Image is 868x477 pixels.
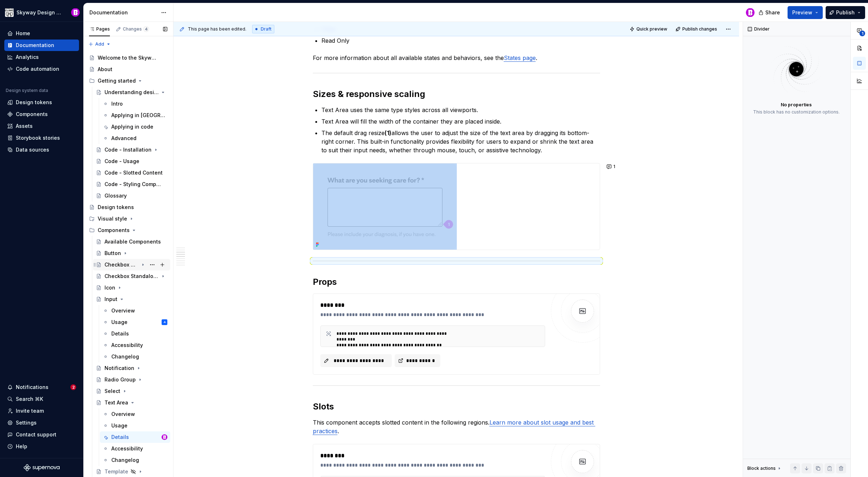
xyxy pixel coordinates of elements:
div: Code - Usage [105,158,139,165]
a: Code - Usage [93,156,170,167]
a: Analytics [4,51,79,63]
div: Available Components [105,238,161,245]
a: DetailsBobby Davis [100,431,170,443]
a: Accessibility [100,443,170,454]
div: Design tokens [98,204,134,211]
button: Notifications2 [4,381,79,393]
button: Search ⌘K [4,393,79,405]
div: Components [98,227,130,234]
a: Notification [93,362,170,374]
span: Publish changes [682,26,717,32]
div: Changelog [111,457,139,464]
div: Code - Slotted Content [105,169,163,176]
a: Invite team [4,405,79,417]
a: Changelog [100,351,170,362]
span: Quick preview [636,26,667,32]
span: This page has been edited. [188,26,246,32]
button: Skyway Design SystemBobby Davis [1,5,82,20]
a: Overview [100,305,170,316]
a: Code - Installation [93,144,170,156]
strong: (1) [385,129,391,136]
div: Usage [111,422,127,429]
button: Quick preview [627,24,670,34]
a: Home [4,28,79,39]
div: Notifications [16,384,48,391]
div: Applying in code [111,123,153,130]
div: Glossary [105,192,127,199]
span: 2 [70,384,76,390]
a: Settings [4,417,79,429]
a: Checkbox Group [93,259,170,270]
div: Overview [111,307,135,314]
div: Radio Group [105,376,136,383]
div: Components [16,111,48,118]
a: Details [100,328,170,339]
div: Skyway Design System [17,9,62,16]
a: Button [93,247,170,259]
a: Storybook stories [4,132,79,144]
div: Design tokens [16,99,52,106]
div: Icon [105,284,115,291]
div: Input [105,296,117,303]
div: Code - Installation [105,146,152,153]
a: Assets [4,120,79,132]
span: 1 [859,31,865,36]
button: Publish [826,6,865,19]
div: Changelog [111,353,139,360]
p: For more information about all available states and behaviors, see the . [313,54,600,62]
div: Select [105,388,120,395]
div: Button [105,250,121,257]
button: Preview [788,6,823,19]
p: Read Only [321,36,600,45]
div: Getting started [98,77,136,84]
a: Welcome to the Skyway Design System! [86,52,170,64]
img: Bobby Davis [71,8,80,17]
div: Pages [89,26,110,32]
a: Understanding design tokens [93,87,170,98]
div: Accessibility [111,342,143,349]
a: Checkbox Standalone [93,270,170,282]
div: Analytics [16,54,39,61]
div: Template [105,468,128,475]
a: States page [504,54,536,61]
a: Code - Slotted Content [93,167,170,179]
a: Applying in code [100,121,170,133]
h2: Sizes & responsive scaling [313,88,600,100]
a: Glossary [93,190,170,202]
div: Notification [105,365,134,372]
span: 4 [143,26,149,32]
p: Text Area will fill the width of the container they are placed inside. [321,117,600,126]
span: Publish [836,9,855,16]
div: Usage [111,319,127,326]
span: Share [765,9,780,16]
div: No properties [781,102,812,108]
div: Details [111,330,129,337]
a: Text Area [93,397,170,408]
div: Advanced [111,135,136,142]
button: Add [86,39,113,49]
span: Add [95,41,104,47]
div: Help [16,443,27,450]
svg: Supernova Logo [24,464,60,471]
div: Details [111,434,129,441]
div: Components [86,224,170,236]
a: Documentation [4,40,79,51]
img: 7d2f9795-fa08-4624-9490-5a3f7218a56a.png [5,8,14,17]
div: Contact support [16,431,56,438]
a: Accessibility [100,339,170,351]
p: This component accepts slotted content in the following regions. . [313,418,600,435]
div: Accessibility [111,445,143,452]
a: Input [93,293,170,305]
a: Available Components [93,236,170,247]
a: Components [4,108,79,120]
h2: Slots [313,401,600,412]
a: Data sources [4,144,79,156]
button: 1 [604,162,618,172]
div: Design system data [6,88,48,93]
a: Design tokens [86,202,170,213]
div: Block actions [747,466,776,471]
div: Code automation [16,65,59,73]
div: Data sources [16,146,49,153]
span: 1 [613,164,615,170]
